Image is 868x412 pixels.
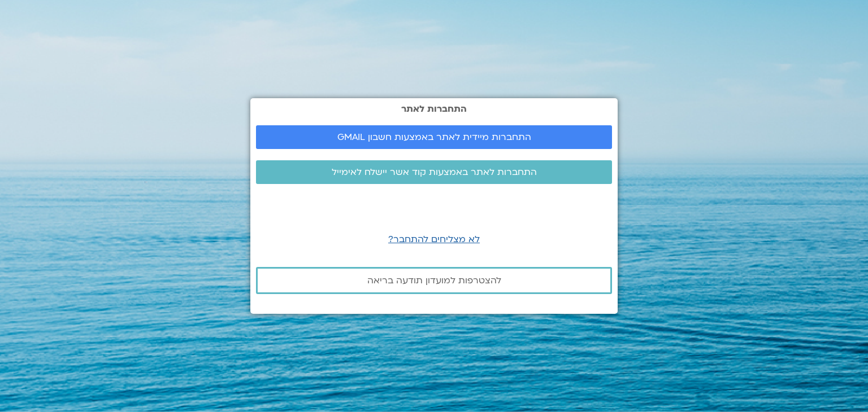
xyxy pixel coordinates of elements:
[256,125,612,149] a: התחברות מיידית לאתר באמצעות חשבון GMAIL
[256,267,612,294] a: להצטרפות למועדון תודעה בריאה
[337,132,531,142] span: התחברות מיידית לאתר באמצעות חשבון GMAIL
[367,275,501,286] span: להצטרפות למועדון תודעה בריאה
[332,167,537,177] span: התחברות לאתר באמצעות קוד אשר יישלח לאימייל
[388,233,480,246] a: לא מצליחים להתחבר?
[256,160,612,184] a: התחברות לאתר באמצעות קוד אשר יישלח לאימייל
[256,104,612,114] h2: התחברות לאתר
